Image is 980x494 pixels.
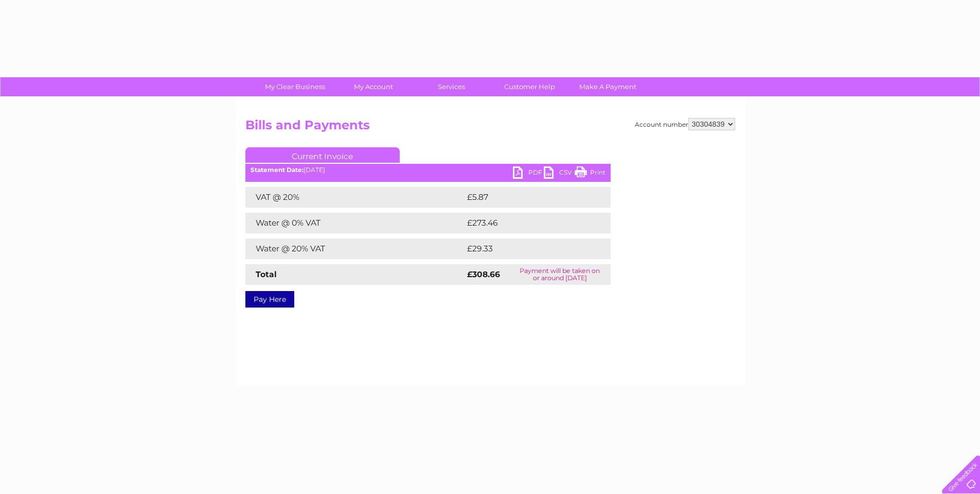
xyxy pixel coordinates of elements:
[635,118,735,130] div: Account number
[544,166,575,181] a: CSV
[251,166,304,174] b: Statement Date:
[245,166,611,174] div: [DATE]
[245,187,465,208] td: VAT @ 20%
[409,77,494,96] a: Services
[245,147,400,163] a: Current Invoice
[245,118,735,138] h2: Bills and Payments
[509,264,610,285] td: Payment will be taken on or around [DATE]
[487,77,572,96] a: Customer Help
[256,269,277,279] strong: Total
[565,77,650,96] a: Make A Payment
[331,77,416,96] a: My Account
[245,213,465,233] td: Water @ 0% VAT
[253,77,337,96] a: My Clear Business
[575,166,605,181] a: Print
[513,166,544,181] a: PDF
[245,291,294,308] a: Pay Here
[467,269,500,279] strong: £308.66
[465,213,593,233] td: £273.46
[465,187,586,208] td: £5.87
[465,239,590,259] td: £29.33
[245,239,465,259] td: Water @ 20% VAT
